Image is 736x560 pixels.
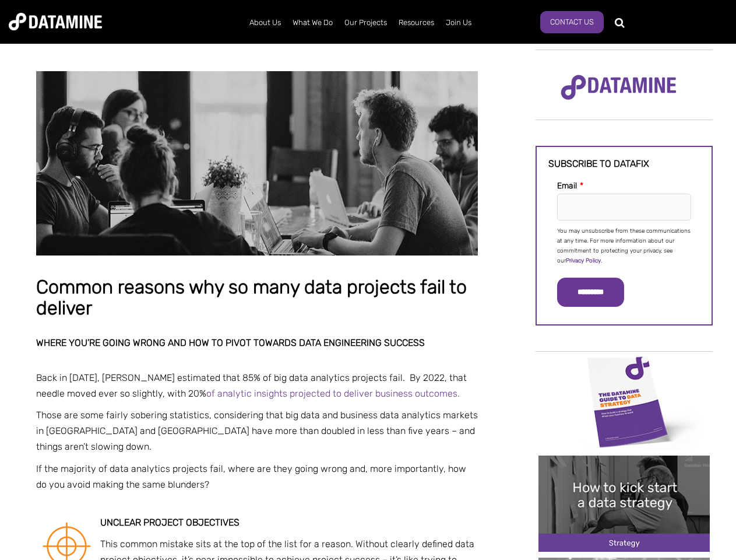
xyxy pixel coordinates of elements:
a: About Us [244,8,287,38]
h2: Where you’re going wrong and how to pivot towards data engineering success [36,338,478,348]
img: 20241212 How to kick start a data strategy-2 [538,456,710,552]
p: Back in [DATE], [PERSON_NAME] estimated that 85% of big data analytics projects fail. By 2022, th... [36,370,478,401]
a: Our Projects [339,8,393,38]
img: Data Strategy Cover thumbnail [538,353,710,449]
strong: Unclear project objectives [100,517,240,528]
a: What We Do [287,8,339,38]
a: Join Us [440,8,477,38]
span: Email [557,181,577,191]
h3: Subscribe to datafix [548,159,700,169]
a: Contact Us [540,11,604,33]
p: Those are some fairly sobering statistics, considering that big data and business data analytics ... [36,407,478,455]
a: of analytic insights projected to deliver business outcomes. [206,388,460,399]
img: Datamine Logo No Strapline - Purple [553,67,684,108]
img: Common reasons why so many data projects fail to deliver [36,71,478,256]
img: Datamine [9,13,102,30]
a: Privacy Policy [566,257,601,264]
p: If the majority of data analytics projects fail, where are they going wrong and, more importantly... [36,461,478,492]
h1: Common reasons why so many data projects fail to deliver [36,277,478,318]
a: Resources [393,8,440,38]
p: You may unsubscribe from these communications at any time. For more information about our commitm... [557,226,691,266]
